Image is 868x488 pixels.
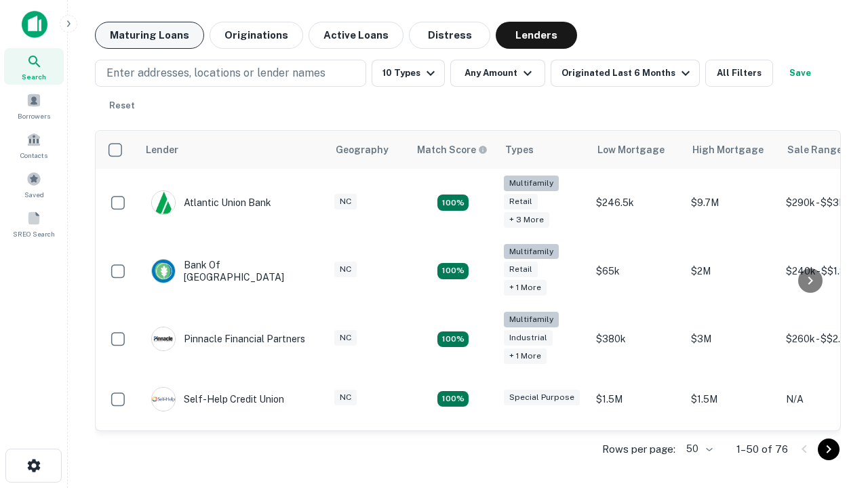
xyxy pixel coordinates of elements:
p: 1–50 of 76 [736,441,788,457]
div: NC [334,330,357,346]
span: SREO Search [13,228,55,239]
iframe: Chat Widget [800,380,868,445]
th: Types [497,131,589,169]
div: Lender [146,142,178,158]
p: Rows per page: [602,441,675,457]
div: Geography [336,142,389,158]
a: Contacts [4,127,64,163]
div: Multifamily [504,312,559,327]
img: picture [152,191,175,214]
td: $246.5k [589,169,684,237]
div: Retail [504,262,538,277]
span: Saved [24,189,44,200]
a: Borrowers [4,87,64,124]
div: NC [334,390,357,405]
div: + 3 more [504,212,549,228]
td: $3M [684,305,779,373]
th: Low Mortgage [589,131,684,169]
div: Low Mortgage [597,142,665,158]
div: Pinnacle Financial Partners [151,327,305,351]
div: Industrial [504,330,553,346]
th: Geography [328,131,409,169]
p: Enter addresses, locations or lender names [106,65,325,81]
div: Retail [504,194,538,209]
a: Saved [4,166,64,203]
div: Sale Range [787,142,842,158]
div: + 1 more [504,280,547,296]
div: Types [505,142,534,158]
div: Bank Of [GEOGRAPHIC_DATA] [151,259,314,283]
button: Originations [210,22,303,49]
a: SREO Search [4,205,64,242]
span: Contacts [20,150,47,161]
div: Originated Last 6 Months [561,65,694,81]
img: picture [152,260,175,283]
button: Active Loans [309,22,403,49]
button: Reset [100,92,144,119]
div: Self-help Credit Union [151,387,284,411]
button: Maturing Loans [95,22,204,49]
img: capitalize-icon.png [22,11,47,38]
div: Capitalize uses an advanced AI algorithm to match your search with the best lender. The match sco... [417,142,488,157]
td: $9.7M [684,169,779,237]
h6: Match Score [417,142,485,157]
td: $65k [589,237,684,306]
button: Any Amount [450,60,545,87]
div: Multifamily [504,244,559,260]
td: $1.5M [684,373,779,425]
button: Originated Last 6 Months [551,60,700,87]
div: Matching Properties: 11, hasApolloMatch: undefined [437,391,469,407]
div: High Mortgage [692,142,764,158]
div: NC [334,262,357,277]
div: 50 [681,439,715,459]
button: Save your search to get updates of matches that match your search criteria. [778,60,822,87]
button: Lenders [496,22,577,49]
th: Capitalize uses an advanced AI algorithm to match your search with the best lender. The match sco... [409,131,497,169]
img: picture [152,388,175,411]
button: All Filters [705,60,773,87]
img: picture [152,327,175,350]
div: Matching Properties: 10, hasApolloMatch: undefined [437,195,469,211]
div: Special Purpose [504,390,580,405]
th: Lender [138,131,328,169]
td: $2M [684,237,779,306]
button: 10 Types [372,60,445,87]
span: Search [22,71,46,82]
div: + 1 more [504,348,547,364]
a: Search [4,48,64,85]
div: Matching Properties: 17, hasApolloMatch: undefined [437,263,469,279]
div: Matching Properties: 14, hasApolloMatch: undefined [437,331,469,348]
div: NC [334,194,357,209]
td: $380k [589,305,684,373]
button: Distress [409,22,490,49]
button: Go to next page [818,439,840,460]
td: $1.5M [589,373,684,425]
th: High Mortgage [684,131,779,169]
div: Multifamily [504,176,559,191]
span: Borrowers [18,110,50,121]
div: Atlantic Union Bank [151,190,271,215]
button: Enter addresses, locations or lender names [95,60,366,87]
